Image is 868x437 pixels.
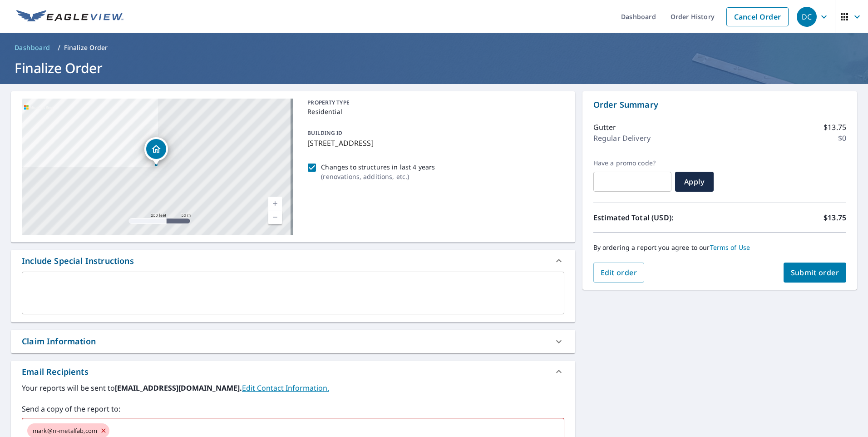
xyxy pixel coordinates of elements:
[593,99,846,111] p: Order Summary
[27,427,103,435] span: mark@rr-metalfab,com
[307,129,342,137] p: BUILDING ID
[321,172,435,181] p: ( renovations, additions, etc. )
[22,255,134,267] div: Include Special Instructions
[784,263,847,283] button: Submit order
[11,330,575,353] div: Claim Information
[675,172,714,192] button: Apply
[22,403,564,414] label: Send a copy of the report to:
[593,159,671,167] label: Have a promo code?
[15,43,50,52] span: Dashboard
[11,250,575,272] div: Include Special Instructions
[11,40,857,55] nav: breadcrumb
[824,122,846,133] p: $13.75
[824,212,846,223] p: $13.75
[307,107,560,116] p: Residential
[307,99,560,107] p: PROPERTY TYPE
[115,383,242,393] b: [EMAIL_ADDRESS][DOMAIN_NAME].
[144,137,168,165] div: Dropped pin, building 1, Residential property, 170 Conejo Dr Millbrae, CA 94030
[11,361,575,382] div: Email Recipients
[593,212,720,223] p: Estimated Total (USD):
[710,243,750,252] a: Terms of Use
[307,138,560,149] p: [STREET_ADDRESS]
[593,263,645,283] button: Edit order
[268,210,282,224] a: Current Level 17, Zoom Out
[593,133,651,144] p: Regular Delivery
[797,7,817,27] div: DC
[682,177,706,187] span: Apply
[791,268,839,278] span: Submit order
[601,268,637,278] span: Edit order
[58,42,60,53] li: /
[22,335,96,348] div: Claim Information
[11,59,857,77] h1: Finalize Order
[268,197,282,210] a: Current Level 17, Zoom In
[22,366,89,378] div: Email Recipients
[593,122,616,133] p: Gutter
[242,383,329,393] a: EditContactInfo
[593,243,846,252] p: By ordering a report you agree to our
[726,7,789,26] a: Cancel Order
[321,162,435,172] p: Changes to structures in last 4 years
[22,382,564,393] label: Your reports will be sent to
[838,133,846,144] p: $0
[11,40,54,55] a: Dashboard
[64,43,108,52] p: Finalize Order
[16,10,123,24] img: EV Logo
